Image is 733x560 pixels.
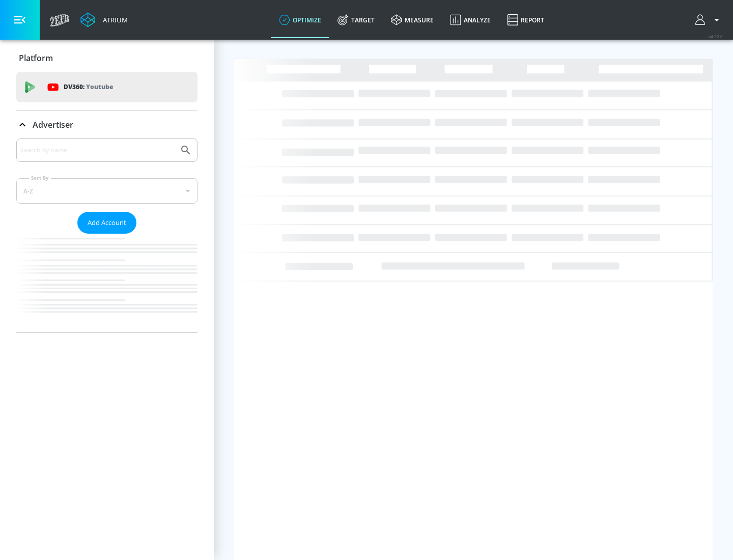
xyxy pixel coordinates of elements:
input: Search by name [20,144,175,157]
a: Report [499,2,552,38]
p: Advertiser [33,119,73,130]
a: optimize [271,2,329,38]
a: measure [383,2,442,38]
span: v 4.32.0 [709,34,723,39]
p: Youtube [86,81,113,92]
div: DV360: Youtube [16,72,198,102]
div: A-Z [16,178,198,204]
p: Platform [19,52,53,64]
div: Platform [16,44,198,72]
p: DV360: [64,81,113,93]
button: Add Account [77,212,136,234]
nav: list of Advertiser [16,234,198,332]
div: Atrium [99,15,128,24]
a: Analyze [442,2,499,38]
label: Sort By [29,175,51,181]
a: Atrium [80,12,128,27]
div: Advertiser [16,110,198,139]
span: Add Account [88,217,126,229]
div: Advertiser [16,138,198,332]
a: Target [329,2,383,38]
